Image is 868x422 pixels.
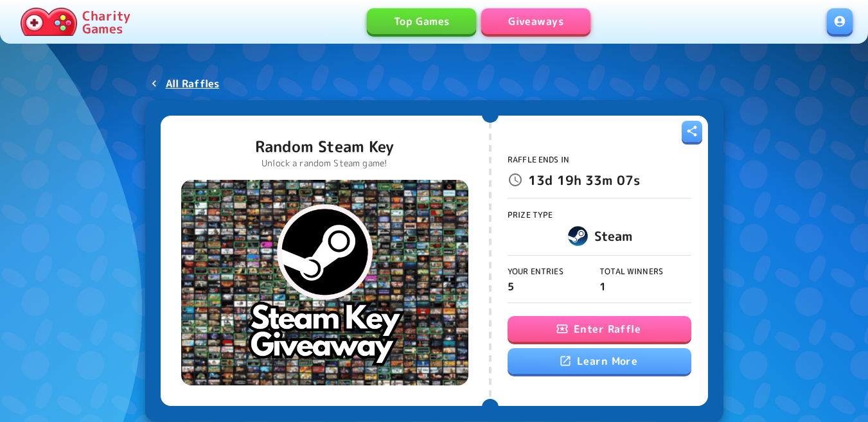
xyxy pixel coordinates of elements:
span: Raffle Ends In [508,154,569,165]
a: All Raffles [145,72,225,95]
p: 13d 19h 33m 07s [528,170,640,190]
img: Random Steam Key [181,180,468,385]
img: Charity.Games [21,8,77,36]
p: Random Steam Key [255,136,394,157]
p: All Raffles [166,76,220,91]
button: Enter Raffle [508,316,691,342]
p: Charity Games [82,9,130,35]
p: Unlock a random Steam game! [255,157,394,170]
p: 5 [508,279,599,294]
a: Learn More [508,348,691,374]
span: Total Winners [599,266,663,277]
p: 1 [599,279,691,294]
a: Charity Games [15,5,136,39]
a: Giveaways [481,8,590,34]
h6: Steam [594,225,633,246]
a: Top Games [367,8,476,34]
span: Prize Type [508,209,553,220]
span: Your Entries [508,266,563,277]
